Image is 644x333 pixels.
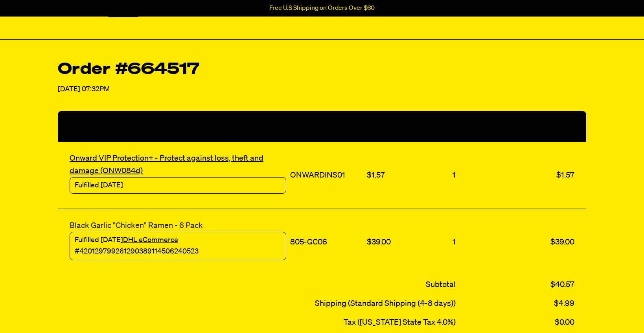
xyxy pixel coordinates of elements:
[58,84,586,95] p: [DATE] 07:32PM
[458,111,586,142] th: Total
[288,142,365,209] td: ONWARDINS01
[70,177,286,194] div: Fulfilled [DATE]
[458,275,586,294] td: $40.57
[288,111,365,142] th: SKU
[269,5,375,12] p: Free U.S Shipping on Orders Over $60
[365,142,401,209] td: $1.57
[70,232,286,260] div: Fulfilled [DATE]
[75,237,199,255] a: DHL eCommerce #420129799261290389114506240523
[58,294,458,313] td: Shipping (Standard Shipping (4-8 days))
[458,142,586,209] td: $1.57
[365,111,401,142] th: Price
[401,142,458,209] td: 1
[58,111,288,142] th: Product
[458,209,586,275] td: $39.00
[401,111,458,142] th: Quantity
[401,209,458,275] td: 1
[288,209,365,275] td: 805-GC06
[58,62,586,78] h2: Order #664517
[58,275,458,294] td: Subtotal
[70,222,203,229] a: Black Garlic "Chicken" Ramen - 6 Pack
[70,154,263,175] a: Onward VIP Protection+ - Protect against loss, theft and damage (ONW084d)
[458,294,586,313] td: $4.99
[58,313,458,332] td: Tax ([US_STATE] State Tax 4.0%)
[458,313,586,332] td: $0.00
[365,209,401,275] td: $39.00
